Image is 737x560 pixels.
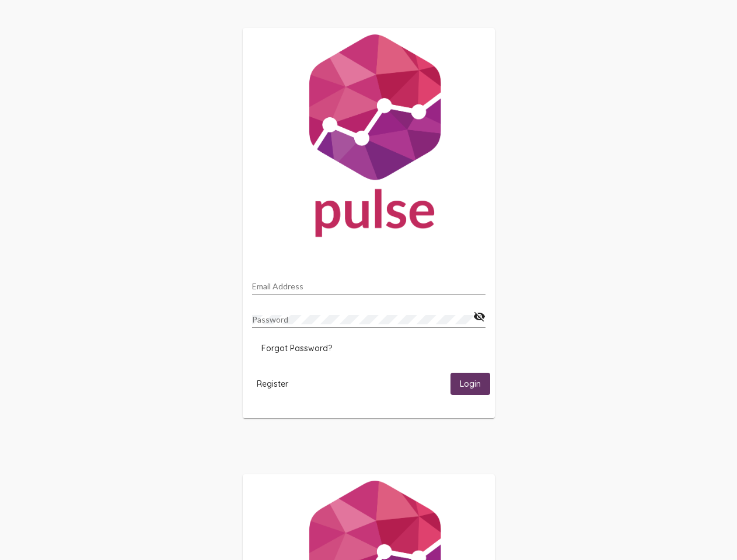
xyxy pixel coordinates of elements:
button: Login [450,373,490,394]
span: Register [257,379,288,389]
span: Forgot Password? [261,343,332,353]
img: Pulse For Good Logo [243,28,495,249]
button: Register [247,373,298,394]
span: Login [460,379,481,390]
mat-icon: visibility_off [473,310,485,324]
button: Forgot Password? [252,338,341,359]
